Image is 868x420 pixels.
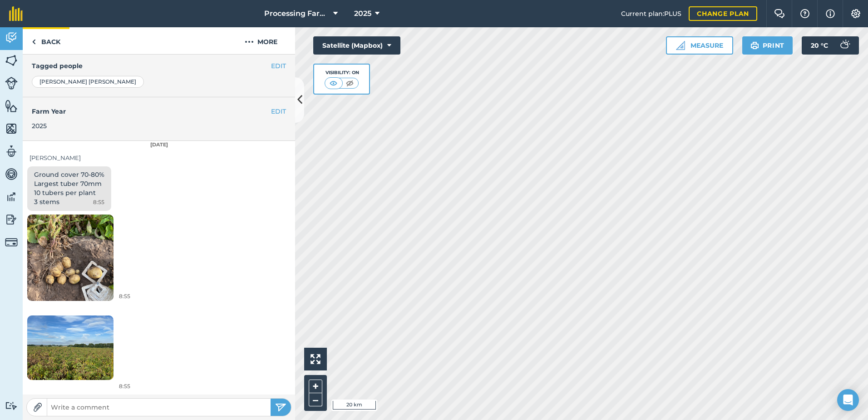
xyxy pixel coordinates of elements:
[344,79,355,88] img: svg+xml;base64,PHN2ZyB4bWxucz0iaHR0cDovL3d3dy53My5vcmcvMjAwMC9zdmciIHdpZHRoPSI1MCIgaGVpZ2h0PSI0MC...
[811,36,828,55] span: 20 ° C
[119,382,130,390] span: 8:55
[689,6,757,21] a: Change plan
[32,121,286,131] div: 2025
[837,389,859,411] div: Open Intercom Messenger
[264,8,330,19] span: Processing Farms
[835,36,853,55] img: svg+xml;base64,PD94bWwgdmVyc2lvbj0iMS4wIiBlbmNvZGluZz0idXRmLTgiPz4KPCEtLSBHZW5lcmF0b3I6IEFkb2JlIE...
[227,27,295,54] button: More
[5,236,18,249] img: svg+xml;base64,PD94bWwgdmVyc2lvbj0iMS4wIiBlbmNvZGluZz0idXRmLTgiPz4KPCEtLSBHZW5lcmF0b3I6IEFkb2JlIE...
[311,354,321,364] img: Four arrows, one pointing top left, one top right, one bottom right and the last bottom left
[621,9,681,19] span: Current plan : PLUS
[23,141,295,149] div: [DATE]
[119,292,130,300] span: 8:55
[325,69,359,76] div: Visibility: On
[826,8,835,19] img: svg+xml;base64,PHN2ZyB4bWxucz0iaHR0cDovL3d3dy53My5vcmcvMjAwMC9zdmciIHdpZHRoPSIxNyIgaGVpZ2h0PSIxNy...
[5,145,18,158] img: svg+xml;base64,PD94bWwgdmVyc2lvbj0iMS4wIiBlbmNvZGluZz0idXRmLTgiPz4KPCEtLSBHZW5lcmF0b3I6IEFkb2JlIE...
[666,36,733,55] button: Measure
[47,401,271,414] input: Write a comment
[774,9,785,18] img: Two speech bubbles overlapping with the left bubble in the forefront
[5,213,18,226] img: svg+xml;base64,PD94bWwgdmVyc2lvbj0iMS4wIiBlbmNvZGluZz0idXRmLTgiPz4KPCEtLSBHZW5lcmF0b3I6IEFkb2JlIE...
[354,8,371,19] span: 2025
[33,403,42,412] img: Paperclip icon
[32,76,144,88] div: [PERSON_NAME] [PERSON_NAME]
[5,190,18,204] img: svg+xml;base64,PD94bWwgdmVyc2lvbj0iMS4wIiBlbmNvZGluZz0idXRmLTgiPz4KPCEtLSBHZW5lcmF0b3I6IEFkb2JlIE...
[27,200,113,315] img: Loading spinner
[32,36,36,47] img: svg+xml;base64,PHN2ZyB4bWxucz0iaHR0cDovL3d3dy53My5vcmcvMjAwMC9zdmciIHdpZHRoPSI5IiBoZWlnaHQ9IjI0Ii...
[802,36,859,55] button: 20 °C
[850,9,861,18] img: A cog icon
[742,36,793,55] button: Print
[676,41,685,50] img: Ruler icon
[313,36,400,55] button: Satellite (Mapbox)
[30,153,288,163] div: [PERSON_NAME]
[271,106,286,116] button: EDIT
[5,99,18,113] img: svg+xml;base64,PHN2ZyB4bWxucz0iaHR0cDovL3d3dy53My5vcmcvMjAwMC9zdmciIHdpZHRoPSI1NiIgaGVpZ2h0PSI2MC...
[23,27,69,54] a: Back
[27,315,113,380] img: Loading spinner
[5,401,18,410] img: svg+xml;base64,PD94bWwgdmVyc2lvbj0iMS4wIiBlbmNvZGluZz0idXRmLTgiPz4KPCEtLSBHZW5lcmF0b3I6IEFkb2JlIE...
[5,54,18,67] img: svg+xml;base64,PHN2ZyB4bWxucz0iaHR0cDovL3d3dy53My5vcmcvMjAwMC9zdmciIHdpZHRoPSI1NiIgaGVpZ2h0PSI2MC...
[9,6,23,21] img: fieldmargin Logo
[309,380,322,393] button: +
[328,79,339,88] img: svg+xml;base64,PHN2ZyB4bWxucz0iaHR0cDovL3d3dy53My5vcmcvMjAwMC9zdmciIHdpZHRoPSI1MCIgaGVpZ2h0PSI0MC...
[27,166,111,211] div: Ground cover 70-80% Largest tuber 70mm 10 tubers per plant 3 stems
[309,393,322,406] button: –
[750,40,759,51] img: svg+xml;base64,PHN2ZyB4bWxucz0iaHR0cDovL3d3dy53My5vcmcvMjAwMC9zdmciIHdpZHRoPSIxOSIgaGVpZ2h0PSIyNC...
[5,31,18,45] img: svg+xml;base64,PD94bWwgdmVyc2lvbj0iMS4wIiBlbmNvZGluZz0idXRmLTgiPz4KPCEtLSBHZW5lcmF0b3I6IEFkb2JlIE...
[5,167,18,181] img: svg+xml;base64,PD94bWwgdmVyc2lvbj0iMS4wIiBlbmNvZGluZz0idXRmLTgiPz4KPCEtLSBHZW5lcmF0b3I6IEFkb2JlIE...
[32,106,286,116] h4: Farm Year
[799,9,810,18] img: A question mark icon
[275,402,286,413] img: svg+xml;base64,PHN2ZyB4bWxucz0iaHR0cDovL3d3dy53My5vcmcvMjAwMC9zdmciIHdpZHRoPSIyNSIgaGVpZ2h0PSIyNC...
[271,61,286,71] button: EDIT
[245,36,254,47] img: svg+xml;base64,PHN2ZyB4bWxucz0iaHR0cDovL3d3dy53My5vcmcvMjAwMC9zdmciIHdpZHRoPSIyMCIgaGVpZ2h0PSIyNC...
[5,122,18,135] img: svg+xml;base64,PHN2ZyB4bWxucz0iaHR0cDovL3d3dy53My5vcmcvMjAwMC9zdmciIHdpZHRoPSI1NiIgaGVpZ2h0PSI2MC...
[32,61,286,71] h4: Tagged people
[5,77,18,90] img: svg+xml;base64,PD94bWwgdmVyc2lvbj0iMS4wIiBlbmNvZGluZz0idXRmLTgiPz4KPCEtLSBHZW5lcmF0b3I6IEFkb2JlIE...
[93,198,104,207] span: 8:55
